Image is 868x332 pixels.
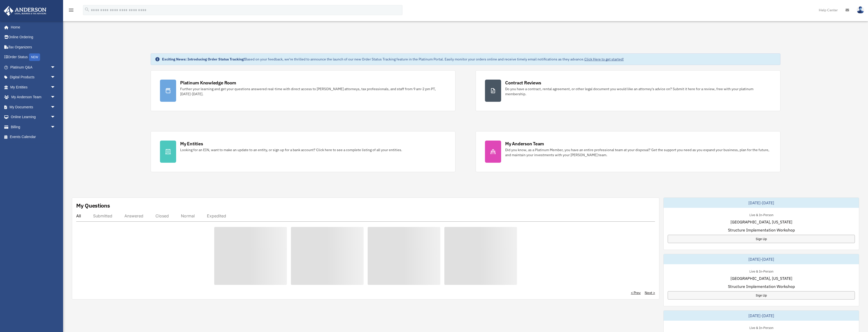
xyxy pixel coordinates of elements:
[4,92,63,102] a: My Anderson Teamarrow_drop_down
[76,202,110,209] div: My Questions
[664,311,859,321] div: [DATE]-[DATE]
[728,283,795,289] span: Structure Implementation Workshop
[4,22,61,32] a: Home
[4,32,63,42] a: Online Ordering
[180,86,446,96] div: Further your learning and get your questions answered real-time with direct access to [PERSON_NAM...
[162,57,624,62] div: Based on your feedback, we're thrilled to announce the launch of our new Order Status Tracking fe...
[151,131,455,172] a: My Entities Looking for an EIN, want to make an update to an entity, or sign up for a bank accoun...
[180,80,236,86] div: Platinum Knowledge Room
[745,212,777,217] div: Live & In-Person
[4,112,63,122] a: Online Learningarrow_drop_down
[505,141,544,147] div: My Anderson Team
[2,6,48,16] img: Anderson Advisors Platinum Portal
[124,213,143,218] div: Answered
[162,57,245,61] strong: Exciting News: Introducing Order Status Tracking!
[505,80,541,86] div: Contract Reviews
[50,112,61,122] span: arrow_drop_down
[745,325,777,330] div: Live & In-Person
[664,254,859,264] div: [DATE]-[DATE]
[155,213,169,218] div: Closed
[180,147,402,152] div: Looking for an EIN, want to make an update to an entity, or sign up for a bank account? Click her...
[76,213,81,218] div: All
[207,213,226,218] div: Expedited
[29,53,40,61] div: NEW
[4,42,63,52] a: Tax Organizers
[4,82,63,92] a: My Entitiesarrow_drop_down
[68,9,74,13] a: menu
[68,7,74,13] i: menu
[93,213,112,218] div: Submitted
[668,291,855,300] a: Sign Up
[631,290,641,295] a: < Prev
[50,102,61,112] span: arrow_drop_down
[476,131,780,172] a: My Anderson Team Did you know, as a Platinum Member, you have an entire professional team at your...
[584,57,624,61] a: Click Here to get started!
[728,227,795,233] span: Structure Implementation Workshop
[84,7,90,12] i: search
[50,62,61,73] span: arrow_drop_down
[745,268,777,274] div: Live & In-Person
[180,141,203,147] div: My Entities
[4,52,63,62] a: Order StatusNEW
[50,92,61,103] span: arrow_drop_down
[50,82,61,92] span: arrow_drop_down
[730,275,792,281] span: [GEOGRAPHIC_DATA], [US_STATE]
[4,102,63,112] a: My Documentsarrow_drop_down
[645,290,655,295] a: Next >
[50,122,61,132] span: arrow_drop_down
[505,86,771,96] div: Do you have a contract, rental agreement, or other legal document you would like an attorney's ad...
[668,235,855,243] a: Sign Up
[730,219,792,225] span: [GEOGRAPHIC_DATA], [US_STATE]
[181,213,195,218] div: Normal
[4,62,63,72] a: Platinum Q&Aarrow_drop_down
[664,198,859,208] div: [DATE]-[DATE]
[4,122,63,132] a: Billingarrow_drop_down
[4,132,63,142] a: Events Calendar
[505,147,771,157] div: Did you know, as a Platinum Member, you have an entire professional team at your disposal? Get th...
[50,72,61,83] span: arrow_drop_down
[4,72,63,82] a: Digital Productsarrow_drop_down
[857,6,864,14] img: User Pic
[151,70,455,111] a: Platinum Knowledge Room Further your learning and get your questions answered real-time with dire...
[476,70,780,111] a: Contract Reviews Do you have a contract, rental agreement, or other legal document you would like...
